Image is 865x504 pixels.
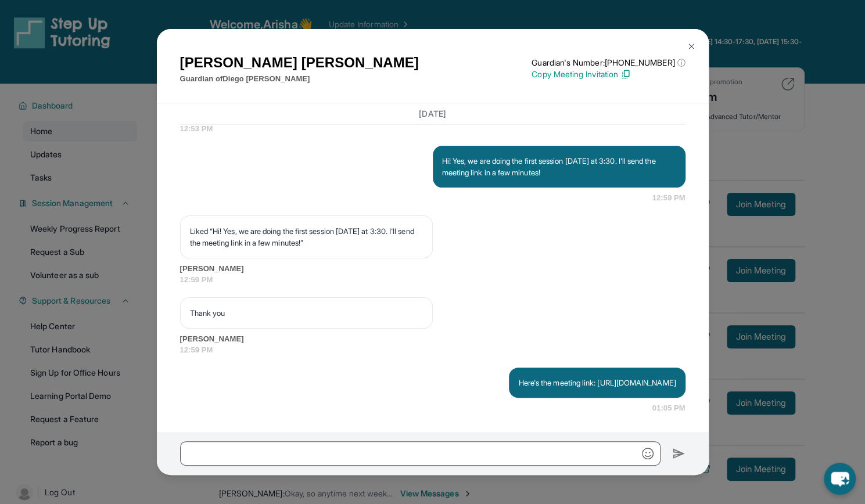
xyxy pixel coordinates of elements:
[652,192,685,204] span: 12:59 PM
[180,274,685,286] span: 12:59 PM
[180,263,685,275] span: [PERSON_NAME]
[180,344,685,356] span: 12:59 PM
[677,57,685,69] span: ⓘ
[642,448,654,459] img: Emoji
[180,73,419,85] p: Guardian of Diego [PERSON_NAME]
[652,402,685,414] span: 01:05 PM
[824,463,856,495] button: chat-button
[180,333,685,345] span: [PERSON_NAME]
[620,69,631,80] img: Copy Icon
[180,52,419,73] h1: [PERSON_NAME] [PERSON_NAME]
[672,447,685,460] img: Send icon
[518,377,676,388] p: Here's the meeting link: [URL][DOMAIN_NAME]
[532,57,685,69] p: Guardian's Number: [PHONE_NUMBER]
[442,155,676,178] p: Hi! Yes, we are doing the first session [DATE] at 3:30. I'll send the meeting link in a few minutes!
[190,225,423,249] p: Liked “Hi! Yes, we are doing the first session [DATE] at 3:30. I'll send the meeting link in a fe...
[190,307,423,319] p: Thank you
[687,42,696,51] img: Close Icon
[180,108,685,120] h3: [DATE]
[532,69,685,80] p: Copy Meeting Invitation
[180,123,685,135] span: 12:53 PM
